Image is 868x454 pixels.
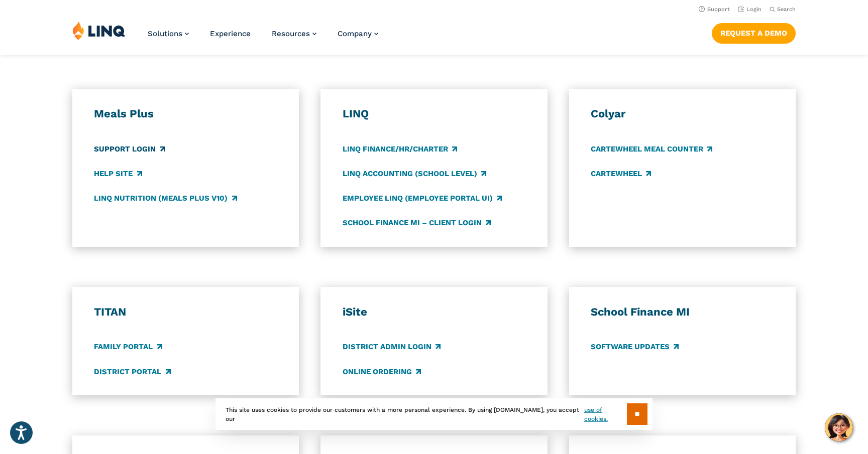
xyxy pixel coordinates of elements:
h3: Colyar [591,107,774,121]
span: Solutions [148,29,182,38]
a: LINQ Nutrition (Meals Plus v10) [94,193,237,204]
a: Support Login [94,143,165,155]
a: Resources [272,29,316,38]
nav: Primary Navigation [148,21,378,54]
a: District Portal [94,366,170,377]
a: Support [699,6,730,13]
a: CARTEWHEEL Meal Counter [591,143,712,155]
a: Family Portal [94,342,162,353]
button: Hello, have a question? Let’s chat. [825,413,853,441]
a: Company [338,29,378,38]
a: District Admin Login [343,342,441,353]
a: Online Ordering [343,366,421,377]
span: Search [777,6,796,13]
h3: iSite [343,305,526,319]
div: This site uses cookies to provide our customers with a more personal experience. By using [DOMAIN... [215,398,653,430]
a: LINQ Finance/HR/Charter [343,143,457,155]
a: Help Site [94,168,142,179]
a: CARTEWHEEL [591,168,651,179]
nav: Button Navigation [712,21,796,43]
a: Experience [210,29,251,38]
a: LINQ Accounting (school level) [343,168,486,179]
a: School Finance MI – Client Login [343,217,491,228]
span: Resources [272,29,310,38]
span: Company [338,29,372,38]
a: Solutions [148,29,189,38]
h3: TITAN [94,305,277,319]
a: Software Updates [591,342,679,353]
a: Request a Demo [712,23,796,43]
a: Employee LINQ (Employee Portal UI) [343,193,502,204]
a: use of cookies. [584,405,627,423]
h3: Meals Plus [94,107,277,121]
h3: School Finance MI [591,305,774,319]
img: LINQ | K‑12 Software [72,21,126,40]
h3: LINQ [343,107,526,121]
button: Open Search Bar [770,6,796,13]
a: Login [738,6,762,13]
